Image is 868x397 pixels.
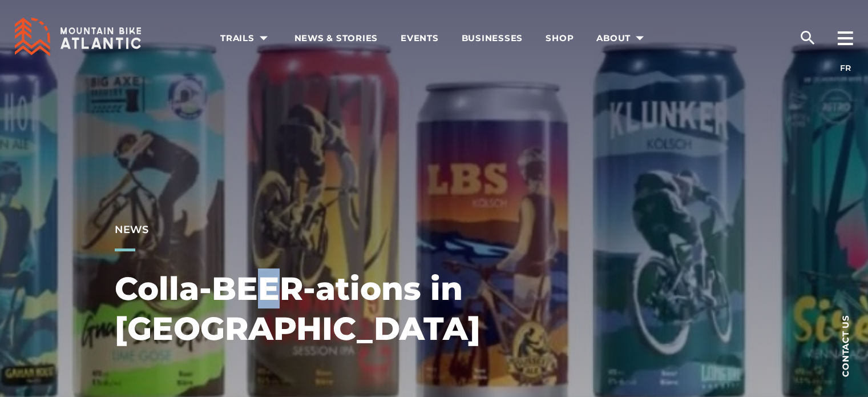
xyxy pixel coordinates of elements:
[798,29,817,47] ion-icon: search
[841,315,850,377] span: Contact us
[294,33,378,44] span: News & Stories
[115,268,537,348] h1: Colla-BEER-ations in [GEOGRAPHIC_DATA]
[462,33,523,44] span: Businesses
[256,30,272,46] ion-icon: arrow dropdown
[596,33,648,44] span: About
[840,63,851,73] a: FR
[401,33,439,44] span: Events
[115,223,148,236] a: News
[822,297,868,394] a: Contact us
[220,33,272,44] span: Trails
[546,33,574,44] span: Shop
[632,30,648,46] ion-icon: arrow dropdown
